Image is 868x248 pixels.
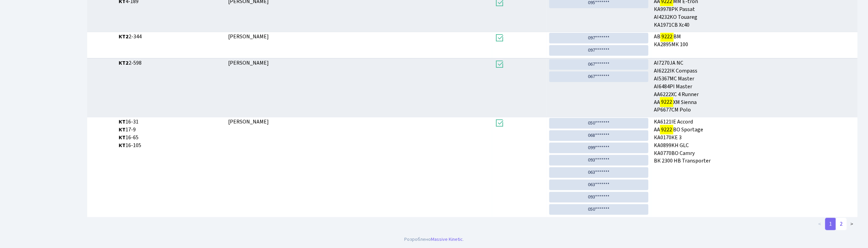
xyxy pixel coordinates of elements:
[404,236,464,243] div: Розроблено .
[228,118,269,126] span: [PERSON_NAME]
[119,59,223,67] span: 2-598
[654,118,855,165] span: KA6121IE Accord АА ВО Sportage КА0170КЕ 3 KA0899KH GLC КА0770ВО Camry BК 2300 HB Transporter
[654,33,855,49] span: АВ ВМ КА2895МК 100
[431,236,463,243] a: Massive Kinetic
[119,118,223,149] span: 16-31 17-9 16-65 16-105
[228,59,269,67] span: [PERSON_NAME]
[660,125,673,134] mark: 9222
[119,134,126,141] b: КТ
[119,33,223,41] span: 2-344
[660,32,673,41] mark: 9222
[119,126,126,133] b: КТ
[119,118,126,126] b: КТ
[228,33,269,40] span: [PERSON_NAME]
[836,218,847,230] a: 2
[825,218,836,230] a: 1
[119,33,129,40] b: КТ2
[654,59,855,114] span: АІ7270JA NC АІ6222ІК Compass АІ5367МС Master АІ6484РІ Master АА6222ХС 4 Runner АА ХМ Sienna АР667...
[119,59,129,67] b: КТ2
[846,218,858,230] a: >
[119,142,126,149] b: КТ
[660,97,673,107] mark: 9222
